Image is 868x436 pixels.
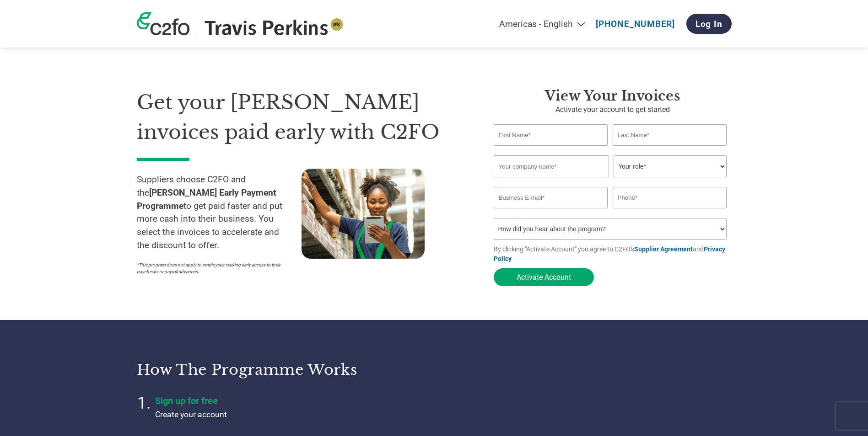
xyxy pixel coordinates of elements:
[155,395,384,406] h4: Sign up for free
[494,178,727,183] div: Invalid company name or company name is too long
[302,169,425,259] img: supply chain worker
[155,409,384,420] p: Create your account
[494,88,732,104] h3: View your invoices
[686,14,732,34] a: Log In
[137,88,466,147] h1: Get your [PERSON_NAME] invoices paid early with C2FO
[494,245,732,264] p: By clicking "Activate Account" you agree to C2FO's and
[494,104,732,115] p: Activate your account to get started
[137,187,276,211] strong: [PERSON_NAME] Early Payment Programme
[494,147,608,152] div: Invalid first name or first name is too long
[494,245,725,262] a: Privacy Policy
[494,124,608,146] input: First Name*
[613,187,727,208] input: Phone*
[137,361,423,379] h3: How the programme works
[137,261,292,275] p: *This program does not apply to employees seeking early access to their paychecks or payroll adva...
[494,187,608,208] input: Invalid Email format
[596,19,675,29] a: [PHONE_NUMBER]
[494,155,609,177] input: Your company name*
[614,155,727,177] select: Title/Role
[137,12,190,35] img: c2fo logo
[494,268,594,286] button: Activate Account
[613,124,727,146] input: Last Name*
[613,147,727,152] div: Invalid last name or last name is too long
[494,209,608,214] div: Inavlid Email Address
[204,18,344,35] img: Travis Perkins
[137,173,302,252] p: Suppliers choose C2FO and the to get paid faster and put more cash into their business. You selec...
[634,245,693,253] a: Supplier Agreement
[613,209,727,214] div: Inavlid Phone Number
